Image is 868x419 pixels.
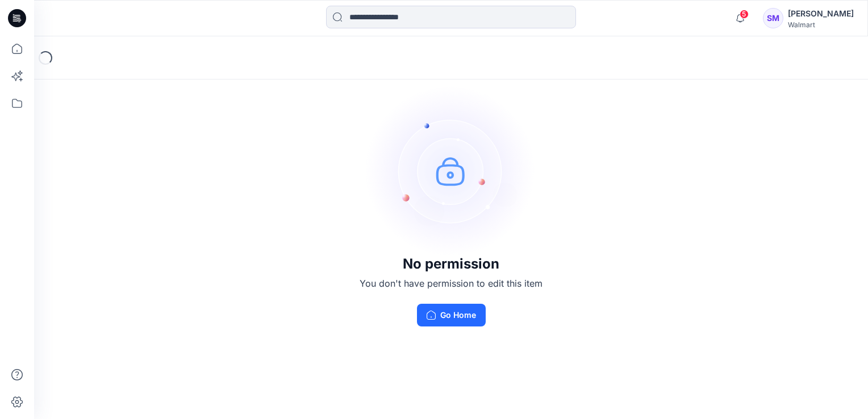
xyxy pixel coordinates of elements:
[763,8,783,28] div: SM
[788,20,854,29] div: Walmart
[740,10,749,19] span: 5
[417,304,486,326] button: Go Home
[360,256,542,272] h3: No permission
[788,7,854,20] div: [PERSON_NAME]
[366,86,536,256] img: no-perm.svg
[360,276,542,290] p: You don't have permission to edit this item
